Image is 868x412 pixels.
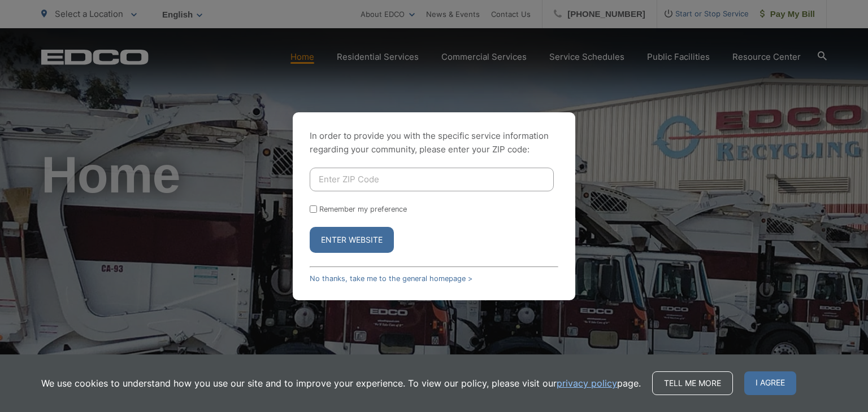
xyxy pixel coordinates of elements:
[310,168,554,191] input: Enter ZIP Code
[744,371,796,395] span: I agree
[41,376,641,390] p: We use cookies to understand how you use our site and to improve your experience. To view our pol...
[310,274,472,283] a: No thanks, take me to the general homepage >
[310,227,394,253] button: Enter Website
[652,371,733,395] a: Tell me more
[319,205,407,213] label: Remember my preference
[557,376,617,390] a: privacy policy
[310,129,558,156] p: In order to provide you with the specific service information regarding your community, please en...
